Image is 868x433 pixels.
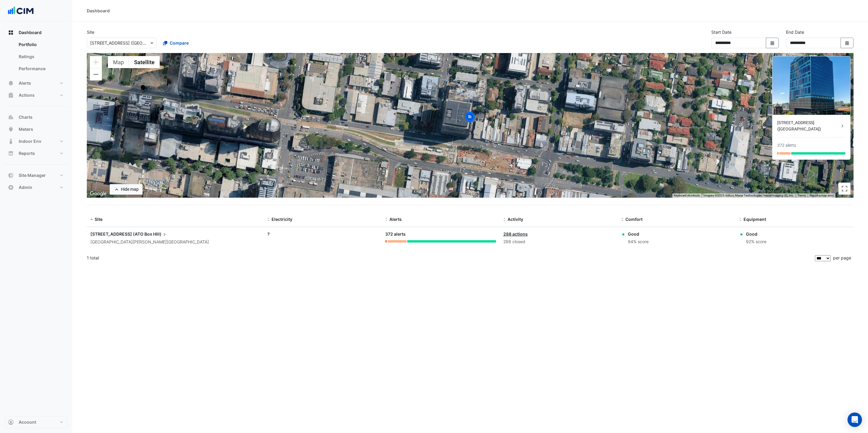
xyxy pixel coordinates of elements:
[777,142,796,149] div: 372 alerts
[8,80,14,86] app-icon: Alerts
[844,40,850,45] fa-icon: Select Date
[5,111,68,123] button: Charts
[508,217,523,222] span: Activity
[14,63,68,75] a: Performance
[19,184,32,190] span: Admin
[848,413,862,427] div: Open Intercom Messenger
[810,194,834,197] a: Report a map error
[19,30,42,36] span: Dashboard
[19,92,35,98] span: Actions
[744,217,766,222] span: Equipment
[5,169,68,181] button: Site Manager
[90,239,260,246] div: [GEOGRAPHIC_DATA][PERSON_NAME][GEOGRAPHIC_DATA]
[674,193,700,198] button: Keyboard shortcuts
[797,194,806,197] a: Terms (opens in new tab)
[90,56,102,68] button: Zoom in
[90,231,152,237] span: [STREET_ADDRESS] (ATO Box
[14,39,68,51] a: Portfolio
[503,231,528,237] a: 288 actions
[19,419,36,425] span: Account
[90,68,102,80] button: Zoom out
[19,114,33,120] span: Charts
[746,231,766,237] div: Good
[19,138,41,144] span: Indoor Env
[5,147,68,159] button: Reports
[5,181,68,193] button: Admin
[703,194,794,197] span: Imagery ©2025 Airbus, Maxar Technologies, Vexcel Imaging US, Inc.
[19,80,31,86] span: Alerts
[711,29,731,35] label: Start Date
[87,8,110,14] div: Dashboard
[5,27,68,39] button: Dashboard
[108,56,129,68] button: Show street map
[159,38,193,48] button: Compare
[19,126,33,132] span: Meters
[385,231,496,238] div: 372 alerts
[8,114,14,120] app-icon: Charts
[463,111,476,125] img: site-pin-selected.svg
[8,150,14,156] app-icon: Reports
[267,231,378,237] div: ?
[8,30,14,36] app-icon: Dashboard
[87,250,814,265] div: 1 total
[772,56,850,115] img: 913 Whitehorse Rd (ATO Box Hill)
[628,231,649,237] div: Good
[19,172,46,178] span: Site Manager
[5,89,68,101] button: Actions
[746,238,766,245] div: 92% score
[5,123,68,135] button: Meters
[8,92,14,98] app-icon: Actions
[838,183,851,195] button: Toggle fullscreen view
[272,217,292,222] span: Electricity
[88,190,108,198] img: Google
[777,120,839,132] div: [STREET_ADDRESS] ([GEOGRAPHIC_DATA])
[5,77,68,89] button: Alerts
[786,29,804,35] label: End Date
[87,29,94,35] label: Site
[628,238,649,245] div: 94% score
[14,51,68,63] a: Ratings
[833,255,851,260] span: per page
[5,135,68,147] button: Indoor Env
[110,184,143,195] button: Hide map
[770,40,775,45] fa-icon: Select Date
[7,5,34,17] img: Company Logo
[19,150,35,156] span: Reports
[5,39,68,77] div: Dashboard
[121,186,139,193] div: Hide map
[88,190,108,198] a: Open this area in Google Maps (opens a new window)
[153,231,168,237] span: Hill)
[170,40,189,46] span: Compare
[8,184,14,190] app-icon: Admin
[389,217,402,222] span: Alerts
[129,56,160,68] button: Show satellite imagery
[95,217,102,222] span: Site
[5,416,68,428] button: Account
[8,126,14,132] app-icon: Meters
[625,217,643,222] span: Comfort
[8,172,14,178] app-icon: Site Manager
[8,138,14,144] app-icon: Indoor Env
[503,238,614,245] div: 288 closed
